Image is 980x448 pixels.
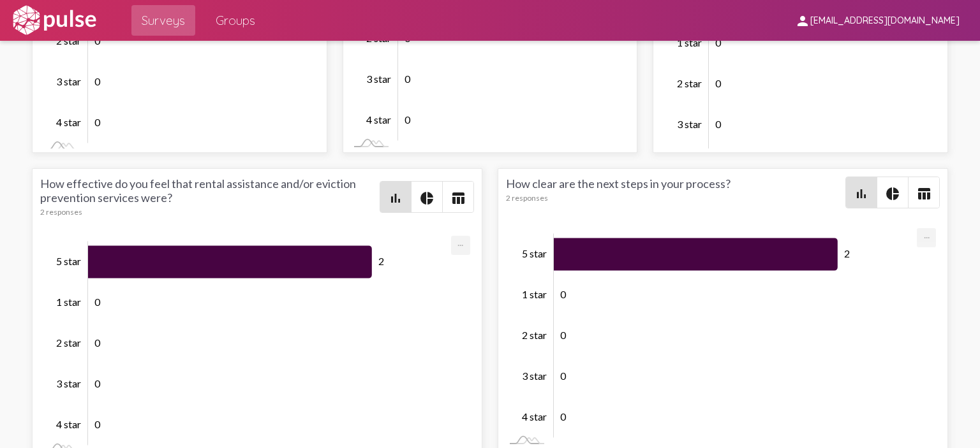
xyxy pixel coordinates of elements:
button: Table view [909,177,939,208]
tspan: 3 star [56,377,81,389]
tspan: 2 star [56,336,81,349]
button: Table view [443,182,473,212]
tspan: 0 [405,73,411,85]
button: [EMAIL_ADDRESS][DOMAIN_NAME] [785,8,970,32]
div: 2 responses [40,207,380,217]
tspan: 0 [94,34,101,47]
tspan: 4 star [522,410,547,423]
tspan: 0 [560,410,567,423]
a: Export [Press ENTER or use arrow keys to navigate] [451,236,470,248]
tspan: 5 star [522,247,547,259]
tspan: 0 [94,418,101,430]
g: Chart [522,234,918,438]
tspan: 2 [378,255,384,267]
mat-icon: table_chart [450,191,466,206]
div: How clear are the next steps in your process? [506,177,845,208]
g: Series [88,245,372,441]
a: Groups [205,5,265,36]
tspan: 2 star [366,32,391,44]
mat-icon: bar_chart [854,186,869,201]
tspan: 3 star [366,73,391,85]
tspan: 0 [560,370,567,382]
tspan: 2 [844,247,850,259]
tspan: 0 [560,288,567,300]
a: Export [Press ENTER or use arrow keys to navigate] [917,228,936,240]
tspan: 0 [715,36,722,48]
tspan: 0 [94,75,101,87]
tspan: 0 [560,329,567,341]
mat-icon: pie_chart [885,186,900,201]
tspan: 1 star [522,288,547,300]
a: Surveys [131,5,195,36]
tspan: 4 star [56,116,81,128]
button: Pie style chart [877,177,908,208]
tspan: 0 [405,113,411,126]
span: Groups [216,9,255,32]
img: white-logo.svg [10,4,98,36]
tspan: 0 [94,116,101,128]
div: 2 responses [506,193,845,203]
tspan: 2 star [56,34,81,47]
tspan: 0 [94,336,101,349]
g: Series [554,238,838,433]
span: [EMAIL_ADDRESS][DOMAIN_NAME] [810,15,960,27]
tspan: 1 star [56,296,81,308]
tspan: 3 star [522,370,547,382]
tspan: 3 star [677,117,702,129]
button: Bar chart [380,182,411,212]
tspan: 2 star [677,76,702,89]
g: Chart [56,242,452,446]
tspan: 0 [715,117,722,129]
tspan: 1 star [677,36,702,48]
tspan: 5 star [56,255,81,267]
mat-icon: pie_chart [419,191,434,206]
tspan: 4 star [56,418,81,430]
tspan: 4 star [366,113,391,126]
mat-icon: table_chart [916,186,932,201]
button: Pie style chart [412,182,442,212]
tspan: 0 [405,32,411,44]
tspan: 0 [94,377,101,389]
tspan: 3 star [56,75,81,87]
mat-icon: person [795,13,810,29]
tspan: 2 star [522,329,547,341]
div: How effective do you feel that rental assistance and/or eviction prevention services were? [40,177,380,217]
span: Surveys [142,9,185,32]
tspan: 0 [94,296,101,308]
mat-icon: bar_chart [388,191,403,206]
button: Bar chart [846,177,877,208]
tspan: 0 [715,76,722,89]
